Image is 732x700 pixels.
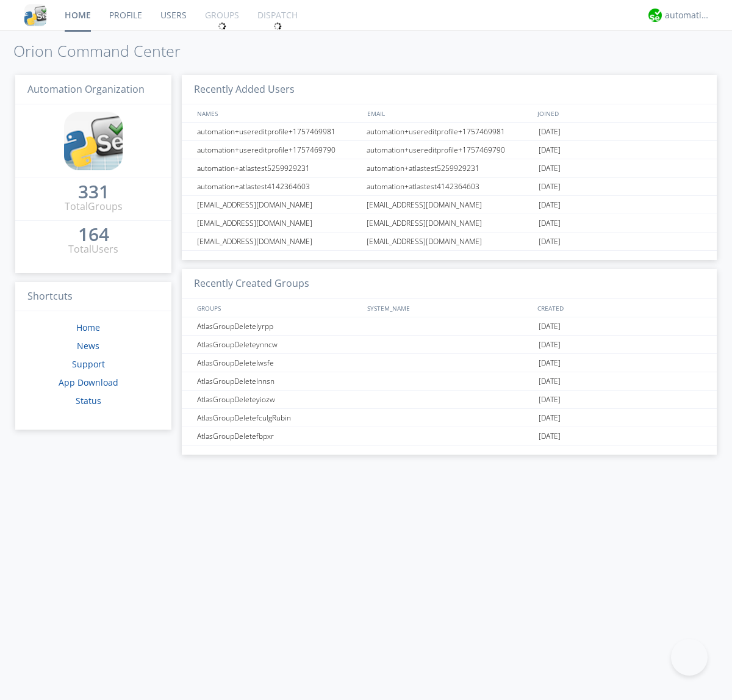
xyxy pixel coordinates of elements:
span: [DATE] [539,427,561,446]
a: Support [72,358,105,370]
div: [EMAIL_ADDRESS][DOMAIN_NAME] [364,233,536,250]
a: AtlasGroupDeleteyiozw[DATE] [182,391,717,409]
div: Total Users [68,242,118,256]
div: 331 [78,186,109,198]
a: [EMAIL_ADDRESS][DOMAIN_NAME][EMAIL_ADDRESS][DOMAIN_NAME][DATE] [182,196,717,214]
div: automation+atlas [665,9,711,21]
span: [DATE] [539,141,561,159]
div: JOINED [534,104,705,122]
iframe: Toggle Customer Support [671,639,708,676]
span: [DATE] [539,233,561,251]
div: automation+usereditprofile+1757469981 [194,123,363,140]
div: 164 [78,228,109,240]
div: [EMAIL_ADDRESS][DOMAIN_NAME] [364,196,536,214]
span: [DATE] [539,123,561,141]
h3: Recently Added Users [182,75,717,105]
div: [EMAIL_ADDRESS][DOMAIN_NAME] [194,196,363,214]
div: automation+usereditprofile+1757469790 [194,141,363,159]
a: App Download [59,377,118,388]
div: automation+atlastest4142364603 [194,178,363,195]
a: Status [76,395,101,406]
a: automation+usereditprofile+1757469981automation+usereditprofile+1757469981[DATE] [182,123,717,141]
div: EMAIL [364,104,534,122]
a: AtlasGroupDeletefculgRubin[DATE] [182,409,717,427]
a: News [77,340,99,352]
div: [EMAIL_ADDRESS][DOMAIN_NAME] [364,214,536,232]
a: [EMAIL_ADDRESS][DOMAIN_NAME][EMAIL_ADDRESS][DOMAIN_NAME][DATE] [182,214,717,233]
div: AtlasGroupDeleteynncw [194,336,363,353]
div: AtlasGroupDeletelyrpp [194,317,363,335]
h3: Shortcuts [15,282,171,312]
div: AtlasGroupDeleteyiozw [194,391,363,408]
span: [DATE] [539,159,561,178]
div: [EMAIL_ADDRESS][DOMAIN_NAME] [194,233,363,250]
div: Total Groups [65,200,123,214]
a: AtlasGroupDeleteynncw[DATE] [182,336,717,354]
a: automation+atlastest5259929231automation+atlastest5259929231[DATE] [182,159,717,178]
a: AtlasGroupDeletelwsfe[DATE] [182,354,717,372]
img: cddb5a64eb264b2086981ab96f4c1ba7 [64,112,123,170]
div: AtlasGroupDeletefbpxr [194,427,363,445]
img: d2d01cd9b4174d08988066c6d424eccd [648,9,662,22]
a: 331 [78,186,109,200]
img: cddb5a64eb264b2086981ab96f4c1ba7 [24,4,46,26]
div: automation+atlastest5259929231 [194,159,363,177]
div: [EMAIL_ADDRESS][DOMAIN_NAME] [194,214,363,232]
span: Automation Organization [27,82,145,96]
div: AtlasGroupDeletefculgRubin [194,409,363,427]
span: [DATE] [539,409,561,427]
a: 164 [78,228,109,242]
div: automation+usereditprofile+1757469981 [364,123,536,140]
span: [DATE] [539,372,561,391]
div: AtlasGroupDeletelwsfe [194,354,363,372]
div: NAMES [194,104,361,122]
a: [EMAIL_ADDRESS][DOMAIN_NAME][EMAIL_ADDRESS][DOMAIN_NAME][DATE] [182,233,717,251]
div: GROUPS [194,299,361,317]
div: CREATED [534,299,705,317]
img: spin.svg [273,22,282,31]
a: automation+usereditprofile+1757469790automation+usereditprofile+1757469790[DATE] [182,141,717,159]
span: [DATE] [539,336,561,354]
span: [DATE] [539,214,561,233]
span: [DATE] [539,196,561,214]
div: automation+atlastest5259929231 [364,159,536,177]
span: [DATE] [539,317,561,336]
img: spin.svg [218,22,226,31]
span: [DATE] [539,178,561,196]
h3: Recently Created Groups [182,269,717,299]
span: [DATE] [539,354,561,372]
a: automation+atlastest4142364603automation+atlastest4142364603[DATE] [182,178,717,196]
span: [DATE] [539,391,561,409]
a: AtlasGroupDeletefbpxr[DATE] [182,427,717,446]
a: AtlasGroupDeletelyrpp[DATE] [182,317,717,336]
div: automation+atlastest4142364603 [364,178,536,195]
a: Home [76,322,100,333]
div: SYSTEM_NAME [364,299,534,317]
div: automation+usereditprofile+1757469790 [364,141,536,159]
a: AtlasGroupDeletelnnsn[DATE] [182,372,717,391]
div: AtlasGroupDeletelnnsn [194,372,363,390]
